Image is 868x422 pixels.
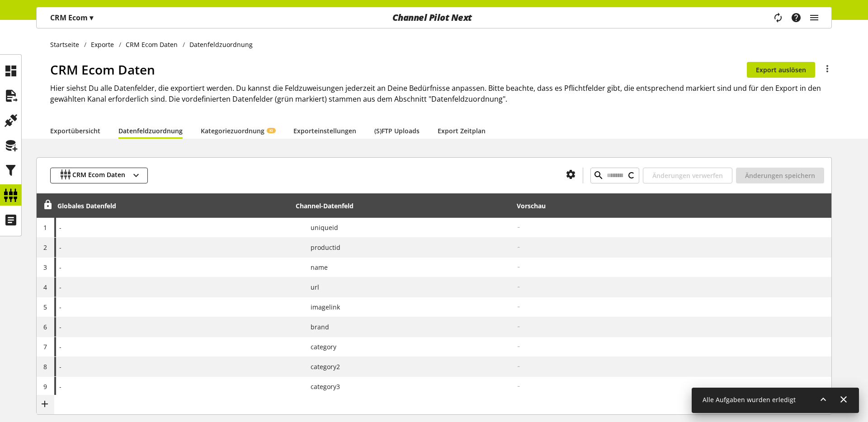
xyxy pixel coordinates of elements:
a: (S)FTP Uploads [374,126,420,136]
span: 5 [43,303,47,311]
h2: - [517,302,828,312]
h2: - [517,223,828,232]
span: CRM Ecom Daten [72,170,125,181]
span: Änderungen speichern [745,171,815,180]
a: Datenfeldzuordnung [118,126,183,136]
span: category [303,342,336,352]
span: 8 [43,362,47,371]
span: Exporte [91,40,114,49]
span: - [59,322,61,332]
h2: - [517,243,828,252]
h2: - [517,263,828,272]
span: category3 [303,382,340,391]
h2: - [517,362,828,371]
span: category2 [303,362,340,371]
button: CRM Ecom Daten [50,168,148,183]
h2: Hier siehst Du alle Datenfelder, die exportiert werden. Du kannst die Feldzuweisungen jederzeit a... [50,83,832,104]
a: Export Zeitplan [438,126,486,136]
h2: - [517,342,828,352]
h2: - [517,382,828,391]
a: Exportübersicht [50,126,100,136]
span: Entsperren, um Zeilen neu anzuordnen [43,200,52,210]
span: 1 [43,223,47,232]
button: Änderungen verwerfen [643,168,732,183]
span: - [59,243,61,252]
span: - [59,282,61,292]
h1: CRM Ecom Daten [50,60,747,79]
div: Channel-Datenfeld [296,201,354,211]
div: Globales Datenfeld [57,201,116,211]
span: 3 [43,263,47,272]
span: name [303,263,328,272]
span: 9 [43,382,47,391]
a: Startseite [50,40,84,49]
span: - [59,362,61,371]
a: Exporte [86,40,119,49]
span: 7 [43,342,47,351]
span: Export auslösen [756,65,806,75]
span: brand [303,322,329,332]
button: Änderungen speichern [736,168,824,183]
span: 4 [43,283,47,291]
span: - [59,223,61,232]
span: - [59,342,61,352]
h2: - [517,282,828,292]
div: Vorschau [517,201,546,211]
span: uniqueid [303,223,338,232]
span: Startseite [50,40,79,49]
span: imagelink [303,302,340,312]
nav: main navigation [36,7,832,28]
span: 6 [43,323,47,331]
span: - [59,382,61,391]
a: KategoriezuordnungKI [201,126,275,136]
span: productid [303,243,340,252]
h2: - [517,322,828,332]
span: url [303,282,319,292]
button: Export auslösen [747,62,815,78]
span: Änderungen verwerfen [652,171,723,180]
span: ▾ [90,13,93,23]
a: Exporteinstellungen [293,126,356,136]
span: Alle Aufgaben wurden erledigt [703,395,796,404]
span: - [59,302,61,312]
span: 2 [43,243,47,252]
span: KI [269,128,273,133]
span: - [59,263,61,272]
div: Entsperren, um Zeilen neu anzuordnen [40,200,52,211]
p: CRM Ecom [50,12,93,23]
